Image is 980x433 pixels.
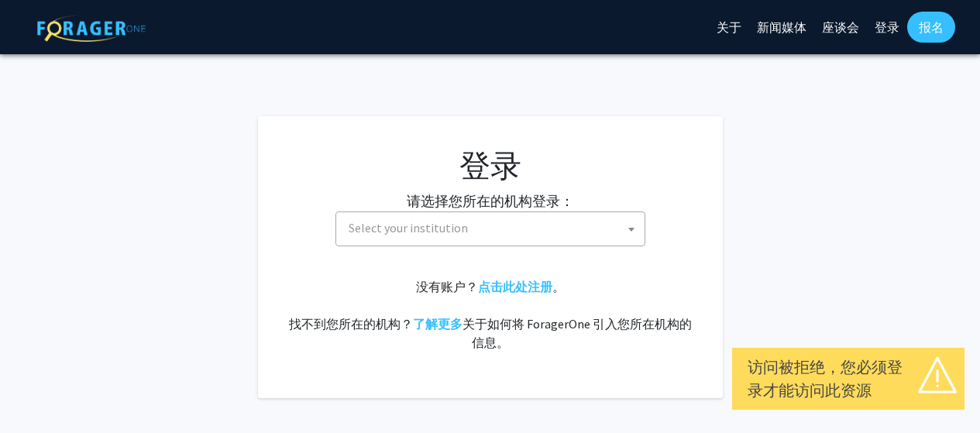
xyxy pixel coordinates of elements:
[407,192,574,210] font: 请选择您所在的机构登录：
[335,211,645,246] span: Select your institution
[822,19,859,35] font: 座谈会
[552,279,565,294] font: 。
[37,15,146,42] img: ForagerOne 标志
[748,357,903,400] font: 访问被拒绝，您必须登录才能访问此资源
[919,19,944,35] font: 报名
[413,316,462,332] font: 了解更多
[349,220,468,235] span: Select your institution
[757,19,806,35] font: 新闻媒体
[462,316,692,350] font: 关于如何将 ForagerOne 引入您所在机构的信息。
[289,316,413,332] font: 找不到您所在的机构？
[478,279,552,294] a: 点击此处注册
[717,19,741,35] font: 关于
[459,146,521,185] font: 登录
[416,279,478,294] font: 没有账户？
[875,19,899,35] font: 登录
[907,12,955,43] a: 报名
[413,316,462,332] a: 了解有关将 ForagerOne 引入您所在机构的更多信息
[342,212,645,244] span: Select your institution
